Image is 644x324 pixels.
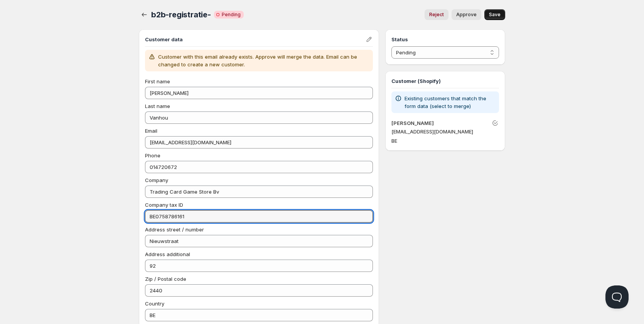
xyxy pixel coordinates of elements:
span: Company [145,177,168,183]
button: Edit [364,34,374,45]
input: Email [145,136,373,148]
span: Company tax ID [145,202,183,208]
input: Country [145,309,373,321]
p: [EMAIL_ADDRESS][DOMAIN_NAME] [391,128,499,135]
h3: Status [391,35,499,43]
button: Unlink [490,118,501,128]
a: [PERSON_NAME] [391,120,434,126]
span: BE [391,138,397,144]
span: Zip / Postal code [145,276,186,282]
button: Reject [425,9,448,20]
button: Approve [452,9,481,20]
iframe: Help Scout Beacon - Open [605,285,629,309]
span: Approve [456,12,477,18]
input: Last name [145,111,373,124]
span: Pending [222,12,241,18]
span: Country [145,300,164,307]
input: Address additional [145,260,373,272]
span: Email [145,128,157,134]
input: Address street / number [145,235,373,247]
button: Save [484,9,505,20]
span: Last name [145,103,170,109]
h3: Customer (Shopify) [391,77,499,85]
p: Existing customers that match the form data (select to merge) [405,94,496,110]
span: b2b-registratie- [151,10,211,19]
input: Company tax ID [145,210,373,223]
span: Address street / number [145,226,204,233]
span: First name [145,78,170,84]
p: Customer with this email already exists. Approve will merge the data. Email can be changed to cre... [158,53,370,68]
h3: Customer data [145,35,365,43]
input: Zip / Postal code [145,284,373,297]
input: Phone [145,161,373,173]
span: Address additional [145,251,190,257]
span: Reject [429,12,444,18]
span: Save [489,12,501,18]
input: Company [145,186,373,198]
span: Phone [145,152,160,159]
input: First name [145,87,373,99]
